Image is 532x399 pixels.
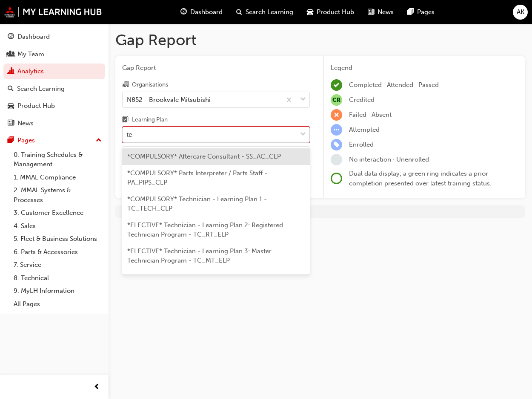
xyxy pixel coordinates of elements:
a: Dashboard [3,29,105,45]
a: search-iconSearch Learning [229,3,300,21]
span: *ELECTIVE* Technician - Learning Plan 3: Master Technician Program - TC_MT_ELP [127,247,272,265]
a: 9. MyLH Information [10,284,105,298]
span: guage-icon [8,33,14,41]
img: mmal [4,6,102,17]
span: Completed · Attended · Passed [349,81,439,89]
span: *COMPULSORY* Aftercare Consultant - SS_AC_CLP [127,153,281,160]
div: Legend [331,63,518,73]
span: car-icon [307,7,313,17]
div: Learning Plan [132,116,168,124]
span: organisation-icon [122,81,129,89]
span: learningRecordVerb_FAIL-icon [331,109,342,121]
span: Dashboard [190,7,223,17]
a: 4. Sales [10,220,105,233]
span: Dual data display; a green ring indicates a prior completion presented over latest training status. [349,170,492,187]
a: 2. MMAL Systems & Processes [10,184,105,206]
span: people-icon [8,51,14,58]
a: 7. Service [10,258,105,272]
div: Product Hub [17,101,55,111]
button: Pages [3,133,105,148]
div: Search Learning [17,84,65,94]
span: *ELECTIVE* Technician - Learning Plan 2: Registered Technician Program - TC_RT_ELP [127,221,283,239]
span: Enrolled [349,141,374,148]
span: down-icon [300,94,306,105]
input: Learning Plan [127,131,133,138]
a: News [3,116,105,131]
a: 1. MMAL Compliance [10,171,105,184]
a: All Pages [10,298,105,311]
span: down-icon [300,129,306,140]
h1: Gap Report [115,31,525,49]
a: My Team [3,46,105,62]
a: guage-iconDashboard [174,3,229,21]
span: car-icon [8,102,14,110]
span: learningRecordVerb_COMPLETE-icon [331,79,342,91]
span: up-icon [96,135,102,146]
a: Product Hub [3,98,105,114]
span: news-icon [8,120,14,127]
span: news-icon [368,7,374,17]
span: *ELECTIVE* Technician - Learning Plan 4: Diamond Technician Program - TC_DT_ELP [127,273,279,291]
button: DashboardMy TeamAnalyticsSearch LearningProduct HubNews [3,27,105,133]
span: learningRecordVerb_ATTEMPT-icon [331,124,342,136]
span: *COMPULSORY* Technician - Learning Plan 1 - TC_TECH_CLP [127,195,267,213]
span: search-icon [8,85,14,93]
span: pages-icon [8,137,14,145]
span: prev-icon [94,382,100,393]
span: Gap Report [122,63,310,73]
div: N852 - Brookvale Mitsubishi [127,95,211,104]
span: learningRecordVerb_ENROLL-icon [331,139,342,150]
a: Analytics [3,64,105,79]
span: guage-icon [180,7,187,17]
span: Failed · Absent [349,111,392,119]
a: 5. Fleet & Business Solutions [10,232,105,246]
span: Pages [417,7,435,17]
div: News [17,119,34,128]
span: *COMPULSORY* Parts Interpreter / Parts Staff - PA_PIPS_CLP [127,169,267,187]
button: AK [513,5,528,20]
span: learningRecordVerb_NONE-icon [331,154,342,165]
span: chart-icon [8,68,14,75]
div: My Team [17,49,44,59]
a: Search Learning [3,81,105,97]
a: 0. Training Schedules & Management [10,148,105,171]
span: Attempted [349,126,380,133]
div: Pages [17,136,35,145]
span: Credited [349,96,375,104]
a: news-iconNews [361,3,400,21]
span: learningplan-icon [122,116,129,124]
a: 6. Parts & Accessories [10,246,105,259]
span: No interaction · Unenrolled [349,156,429,163]
a: car-iconProduct Hub [300,3,361,21]
a: 8. Technical [10,272,105,285]
a: 3. Customer Excellence [10,206,105,220]
a: pages-iconPages [400,3,441,21]
span: Search Learning [246,7,293,17]
span: News [378,7,394,17]
span: Product Hub [317,7,354,17]
span: null-icon [331,94,342,106]
span: pages-icon [407,7,414,17]
span: search-icon [236,7,242,17]
div: Dashboard [17,32,50,42]
span: AK [517,7,524,17]
div: Organisations [132,81,168,89]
